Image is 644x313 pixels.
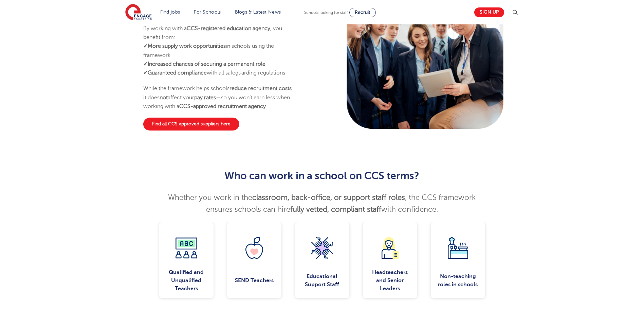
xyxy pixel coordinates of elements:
strong: fully vetted, compliant staff [290,205,381,213]
strong: CCS-approved recruitment agency [179,103,266,109]
a: Find jobs [160,9,180,15]
div: Qualified and Unqualified Teachers [165,268,208,293]
a: Blogs & Latest News [235,9,281,15]
strong: CCS-registered education agency [187,25,270,32]
p: By working with a , you benefit from: ✔ in schools using the framework ✔ ✔ with all safeguarding ... [143,24,295,78]
div: Educational Support Staff [300,268,344,293]
a: Recruit [349,8,376,17]
strong: Guaranteed compliance [148,70,207,76]
a: Find all CCS approved suppliers here [143,118,239,131]
strong: classroom, back-office, or support staff roles [252,193,405,202]
strong: More supply work opportunities [148,43,226,49]
strong: Increased chances of securing a permanent role [148,61,265,67]
span: Schools looking for staff [304,10,348,15]
a: For Schools [194,9,221,15]
h2: Who can work in a school on CCS terms? [155,170,489,182]
p: While the framework helps schools , it does affect your —so you won’t earn less when working with... [143,84,295,111]
strong: not [160,95,168,101]
div: SEND Teachers [233,268,276,293]
strong: pay rates [194,95,216,101]
a: Sign up [474,7,504,17]
span: Recruit [355,10,370,15]
p: Whether you work in the , the CCS framework ensures schools can hire with confidence. [155,192,489,215]
div: Headteachers and Senior Leaders [368,268,412,293]
img: Engage Education [125,4,152,21]
strong: reduce recruitment costs [229,86,292,92]
div: Non-teaching roles in schools [436,268,480,293]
